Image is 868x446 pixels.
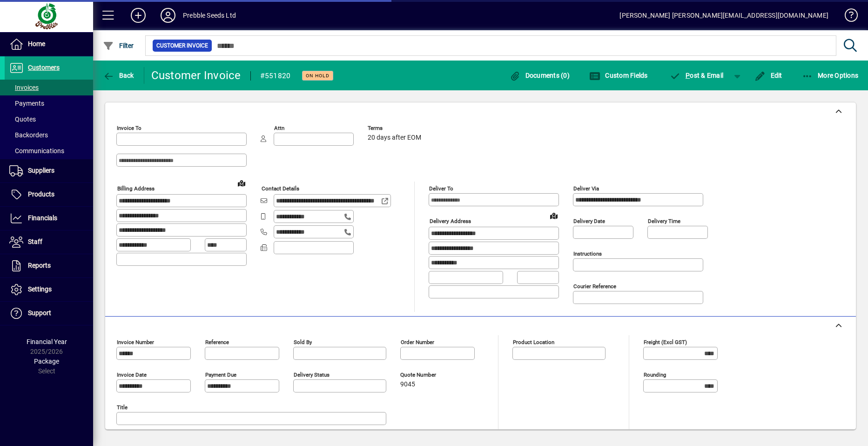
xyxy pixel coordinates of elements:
[306,73,330,79] span: On hold
[573,250,602,257] mat-label: Instructions
[429,185,453,192] mat-label: Deliver To
[234,176,249,190] a: View on map
[802,72,859,79] span: More Options
[400,381,415,388] span: 9045
[5,278,93,301] a: Settings
[400,372,456,378] span: Quote number
[27,338,67,345] span: Financial Year
[9,84,39,91] span: Invoices
[5,230,93,254] a: Staff
[587,67,650,84] button: Custom Fields
[368,134,421,142] span: 20 days after EOM
[644,372,666,378] mat-label: Rounding
[5,127,93,143] a: Backorders
[5,80,93,95] a: Invoices
[205,339,229,345] mat-label: Reference
[28,167,54,174] span: Suppliers
[5,95,93,111] a: Payments
[101,67,136,84] button: Back
[573,218,605,224] mat-label: Delivery date
[28,285,52,293] span: Settings
[5,33,93,56] a: Home
[103,72,134,79] span: Back
[546,208,561,223] a: View on map
[5,254,93,277] a: Reports
[34,358,59,365] span: Package
[28,238,42,245] span: Staff
[9,131,48,139] span: Backorders
[28,190,54,198] span: Products
[509,72,570,79] span: Documents (0)
[156,41,208,50] span: Customer Invoice
[644,339,687,345] mat-label: Freight (excl GST)
[5,143,93,159] a: Communications
[5,159,93,182] a: Suppliers
[28,262,51,269] span: Reports
[260,68,291,83] div: #551820
[665,67,728,84] button: Post & Email
[670,72,724,79] span: ost & Email
[183,8,236,23] div: Prebble Seeds Ltd
[752,67,785,84] button: Edit
[294,372,330,378] mat-label: Delivery status
[754,72,782,79] span: Edit
[9,100,44,107] span: Payments
[686,72,690,79] span: P
[573,283,616,290] mat-label: Courier Reference
[28,64,60,71] span: Customers
[9,115,36,123] span: Quotes
[838,2,856,32] a: Knowledge Base
[123,7,153,24] button: Add
[93,67,144,84] app-page-header-button: Back
[28,40,45,47] span: Home
[117,404,128,411] mat-label: Title
[5,111,93,127] a: Quotes
[648,218,680,224] mat-label: Delivery time
[800,67,861,84] button: More Options
[368,125,424,131] span: Terms
[619,8,828,23] div: [PERSON_NAME] [PERSON_NAME][EMAIL_ADDRESS][DOMAIN_NAME]
[274,125,284,131] mat-label: Attn
[5,183,93,206] a: Products
[5,207,93,230] a: Financials
[5,302,93,325] a: Support
[117,372,147,378] mat-label: Invoice date
[28,214,57,222] span: Financials
[507,67,572,84] button: Documents (0)
[153,7,183,24] button: Profile
[205,372,236,378] mat-label: Payment due
[573,185,599,192] mat-label: Deliver via
[513,339,554,345] mat-label: Product location
[401,339,434,345] mat-label: Order number
[151,68,241,83] div: Customer Invoice
[9,147,64,155] span: Communications
[117,125,141,131] mat-label: Invoice To
[117,339,154,345] mat-label: Invoice number
[101,37,136,54] button: Filter
[103,42,134,49] span: Filter
[589,72,648,79] span: Custom Fields
[28,309,51,317] span: Support
[294,339,312,345] mat-label: Sold by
